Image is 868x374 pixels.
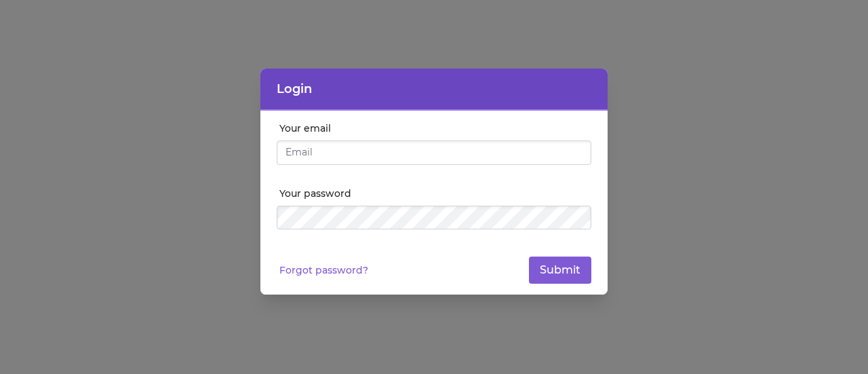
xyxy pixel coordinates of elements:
a: Forgot password? [279,263,368,277]
header: Login [260,69,608,111]
label: Your password [279,187,591,200]
button: Submit [529,257,591,284]
input: Email [277,141,591,165]
label: Your email [279,121,591,135]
